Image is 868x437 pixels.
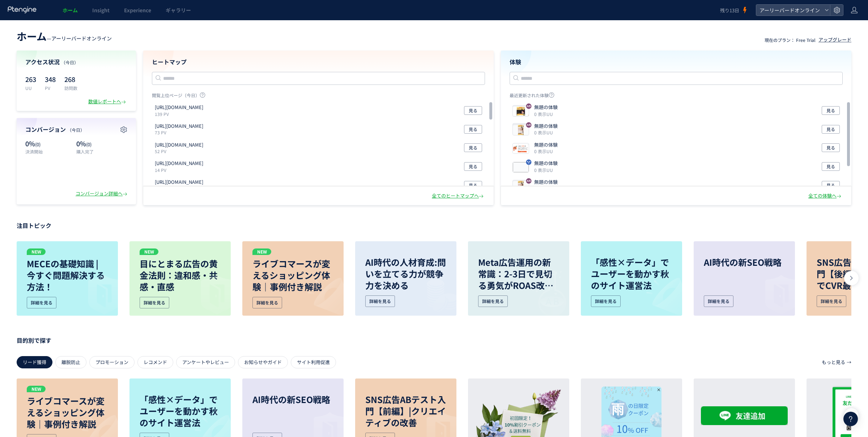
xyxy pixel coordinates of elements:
[847,356,851,368] p: →
[17,220,851,231] p: 注目トピック
[45,73,56,85] p: 348
[808,192,843,199] div: 全ての体験へ
[155,129,206,135] p: 73 PV
[822,181,840,190] button: 見る
[76,190,129,197] div: コンバージョン詳細へ
[464,106,482,115] button: 見る
[25,73,36,85] p: 263
[826,162,835,171] span: 見る
[591,295,621,307] div: 詳細を見る
[818,36,851,43] div: アップグレード
[17,29,47,43] span: ホーム
[637,271,682,316] img: image
[25,85,36,91] p: UU
[513,125,529,135] img: e0f7cdd9c59890a43fe3874767f072331757555456029.jpeg
[817,295,846,307] div: 詳細を見る
[176,356,235,368] div: アンケートやレビュー
[720,7,739,14] span: 残り13日
[252,297,282,308] div: 詳細を見る
[822,143,840,152] button: 見る
[534,104,558,111] p: 無題の体験
[432,192,485,199] div: 全てのヒートマップへ
[469,125,477,134] span: 見る
[86,141,92,148] span: (0)
[17,356,52,368] div: リード獲得
[469,181,477,190] span: 見る
[826,181,835,190] span: 見る
[17,334,851,346] p: 目的別で探す
[252,248,271,255] p: NEW
[155,111,206,117] p: 139 PV
[89,356,135,368] div: プロモーション
[298,271,344,316] img: image
[155,160,203,167] p: https://eb-online.jp/web-pixels@34aa2e14w3f927e5epb0fa551bm0cd3b5af/custom/web-pixel-171278633@12...
[25,139,73,148] p: 0%
[63,7,78,14] span: ホーム
[55,356,86,368] div: 離脱防止
[61,59,78,65] span: （今日）
[826,125,835,134] span: 見る
[64,85,77,91] p: 訪問数
[464,143,482,152] button: 見る
[534,142,558,148] p: 無題の体験
[464,162,482,171] button: 見る
[155,123,203,130] p: https://product.eb-online.jp/facepump_lp_2022
[534,167,553,173] i: 0 表示UU
[155,148,206,154] p: 52 PV
[27,248,46,255] p: NEW
[25,148,73,155] p: 決済開始
[534,129,553,135] i: 0 表示UU
[124,7,151,14] span: Experience
[186,271,231,316] img: image
[478,256,559,291] p: Meta広告運用の新常識：2-3日で見切る勇気がROAS改善の鍵
[45,85,56,91] p: PV
[513,143,529,153] img: 622b78c9b6c4c1ae9a1e4191b1e89b711757546726773.png
[155,104,203,111] p: https://product.eb-online.jp/liftone_lp_2023
[469,162,477,171] span: 見る
[513,106,529,116] img: a27df4b6323eafd39b2df2b22afa62821757557218377.jpeg
[76,139,127,148] p: 0%
[27,395,108,430] p: ライブコマースが変えるショッピング体験｜事例付き解説
[140,258,221,293] p: 目にとまる広告の黄金法則：違和感・共感・直感
[155,142,203,148] p: https://product.eb-online.jp/nowmi_lab_spiralcare
[534,160,558,167] p: 無題の体験
[166,7,191,14] span: ギャラリー
[88,98,127,105] div: 数値レポートへ
[469,143,477,152] span: 見る
[140,297,169,308] div: 詳細を見る
[765,37,816,43] p: 現在のプラン： Free Trial
[510,58,843,66] h4: 体験
[291,356,336,368] div: サイト利用促進
[155,179,203,186] p: https://eb-online.jp/web-pixels@34aa2e14w3f927e5epb0fa551bm0cd3b5af/custom/web-pixel-171278633@12...
[534,179,558,186] p: 無題の体験
[238,356,288,368] div: お知らせやガイド
[140,248,158,255] p: NEW
[750,271,795,316] img: image
[534,186,553,192] i: 0 表示UU
[513,181,529,191] img: e0f7cdd9c59890a43fe3874767f072331757544866479.jpeg
[365,256,446,291] p: AI時代の人材育成:問いを立てる力が競争力を決める
[155,186,206,192] p: 11 PV
[534,111,553,117] i: 0 表示UU
[534,148,553,154] i: 0 表示UU
[152,58,485,66] h4: ヒートマップ
[822,356,845,368] p: もっと見る
[76,148,127,155] p: 購入完了
[704,256,785,268] p: AI時代の新SEO戦略
[137,356,173,368] div: レコメンド
[155,167,206,173] p: 14 PV
[534,123,558,130] p: 無題の体験
[464,181,482,190] button: 見る
[140,394,221,428] p: 「感性×データ」でユーザーを動かす秋のサイト運営法
[822,106,840,115] button: 見る
[67,127,85,133] span: （今日）
[464,125,482,134] button: 見る
[152,92,485,101] p: 閲覧上位ページ（今日）
[591,256,672,291] p: 「感性×データ」でユーザーを動かす秋のサイト運営法
[27,258,108,293] p: MECEの基礎知識 | 今すぐ問題解決する方法！
[826,143,835,152] span: 見る
[822,162,840,171] button: 見る
[704,295,733,307] div: 詳細を見る
[510,92,843,101] p: 最近更新された体験
[826,106,835,115] span: 見る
